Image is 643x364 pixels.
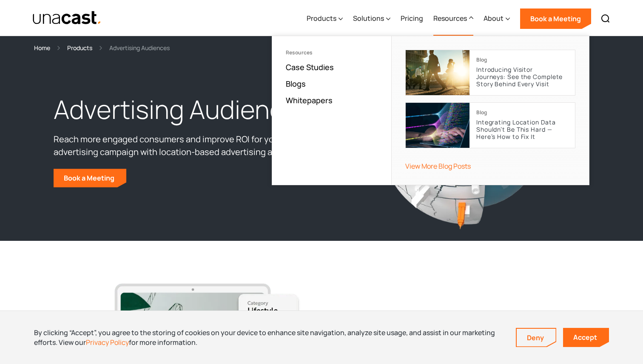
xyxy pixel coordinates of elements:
[406,50,469,95] img: cover
[600,14,611,24] img: Search icon
[433,13,467,23] div: Resources
[109,43,170,53] div: Advertising Audiences
[476,119,568,140] p: Integrating Location Data Shouldn’t Be This Hard — Here’s How to Fix It
[517,329,556,347] a: Deny
[401,1,423,36] a: Pricing
[353,1,390,36] div: Solutions
[484,13,504,23] div: About
[476,110,487,116] div: Blog
[286,79,306,89] a: Blogs
[32,11,102,25] img: Unacast text logo
[405,102,575,148] a: BlogIntegrating Location Data Shouldn’t Be This Hard — Here’s How to Fix It
[286,95,333,105] a: Whitepapers
[476,66,568,87] p: Introducing Visitor Journeys: See the Complete Story Behind Every Visit
[406,103,469,148] img: cover
[32,11,102,25] a: home
[272,36,589,185] nav: Resources
[86,338,129,347] a: Privacy Policy
[34,328,503,347] div: By clicking “Accept”, you agree to the storing of cookies on your device to enhance site navigati...
[54,93,317,127] h1: Advertising Audiences
[520,8,591,29] a: Book a Meeting
[476,57,487,63] div: Blog
[405,161,471,171] a: View More Blog Posts
[286,50,378,56] div: Resources
[405,50,575,96] a: BlogIntroducing Visitor Journeys: See the Complete Story Behind Every Visit
[353,13,384,23] div: Solutions
[484,1,510,36] div: About
[34,43,50,53] a: Home
[307,1,343,36] div: Products
[307,13,336,23] div: Products
[433,1,473,36] div: Resources
[54,133,317,158] p: Reach more engaged consumers and improve ROI for your next advertising campaign with location-bas...
[54,169,126,187] a: Book a Meeting
[67,43,92,53] a: Products
[563,328,609,347] a: Accept
[286,62,334,72] a: Case Studies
